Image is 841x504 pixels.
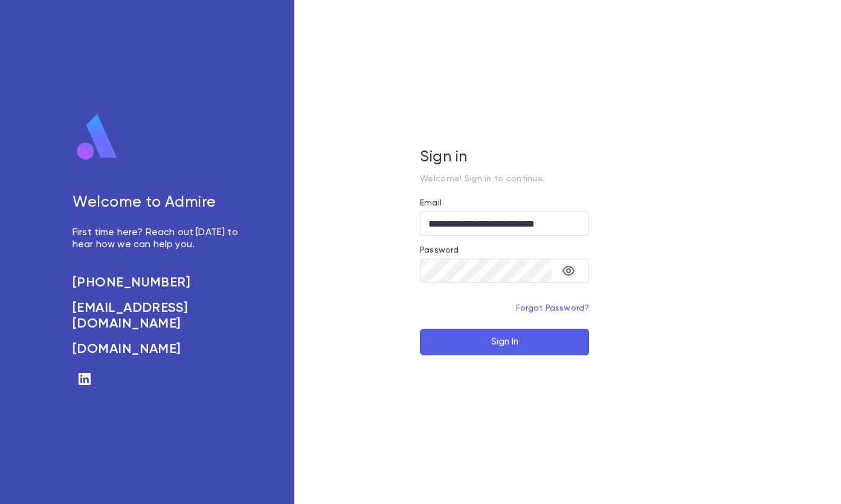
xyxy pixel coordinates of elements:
a: Forgot Password? [516,304,590,312]
h5: Welcome to Admire [72,194,246,212]
label: Email [420,198,442,208]
h5: Sign in [420,149,589,167]
label: Password [420,245,459,255]
button: Sign In [420,329,589,355]
img: logo [72,113,122,161]
p: Welcome! Sign in to continue. [420,174,589,184]
a: [EMAIL_ADDRESS][DOMAIN_NAME] [72,300,246,332]
a: [PHONE_NUMBER] [72,275,246,291]
p: First time here? Reach out [DATE] to hear how we can help you. [72,227,246,251]
a: [DOMAIN_NAME] [72,341,246,357]
button: toggle password visibility [556,259,581,283]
